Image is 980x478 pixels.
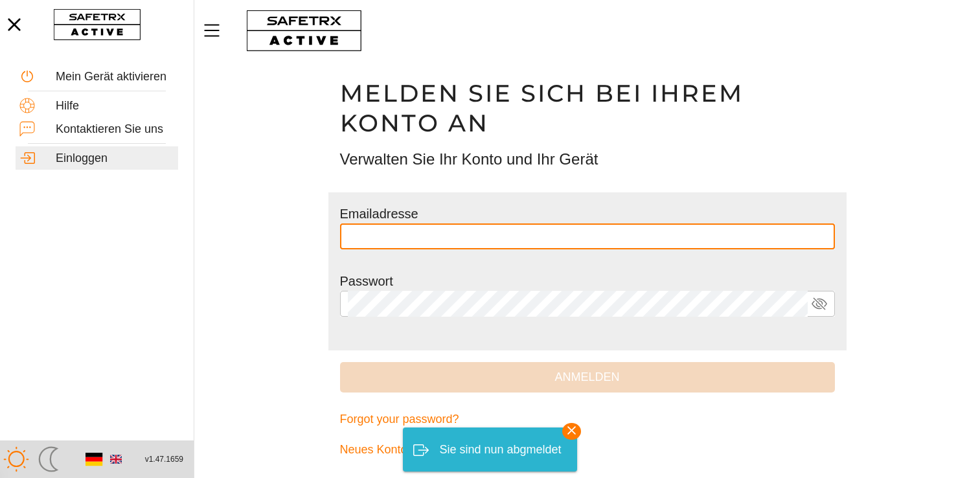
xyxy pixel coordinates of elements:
[340,440,453,460] span: Neues Konto eröffnen
[105,448,127,470] button: Englishc
[36,446,62,472] img: ModeDark.svg
[439,437,561,462] div: Sie sind nun abgmeldet
[350,367,825,387] span: Anmelden
[19,121,35,137] img: ContactUs.svg
[110,453,122,465] img: en.svg
[145,453,183,466] span: v1.47.1659
[340,148,835,170] h3: Verwalten Sie Ihr Konto und Ihr Gerät
[340,435,835,465] a: Neues Konto eröffnen
[340,404,835,435] a: Forgot your password?
[340,78,835,138] h1: Melden Sie sich bei Ihrem Konto an
[3,446,29,472] img: ModeLight.svg
[56,99,174,113] div: Hilfe
[340,409,459,429] span: Forgot your password?
[340,362,835,393] button: Anmelden
[83,448,105,470] button: Deutsch
[19,98,35,113] img: Help.svg
[137,449,191,470] button: v1.47.1659
[56,122,174,137] div: Kontaktieren Sie uns
[340,274,393,288] label: Passwort
[56,70,174,84] div: Mein Gerät aktivieren
[85,451,102,468] img: de.svg
[56,152,174,166] div: Einloggen
[201,17,233,44] button: MenÜ
[340,207,418,221] label: Emailadresse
